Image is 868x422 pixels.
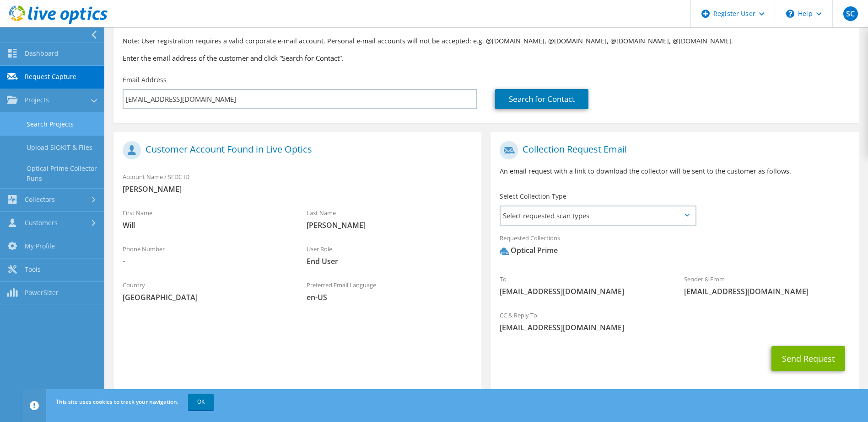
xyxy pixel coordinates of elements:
svg: \n [786,10,794,18]
div: Country [113,275,297,307]
div: Requested Collections [491,228,858,265]
span: [GEOGRAPHIC_DATA] [123,292,288,302]
h1: Collection Request Email [500,141,845,159]
div: Account Name / SFDC ID [113,167,481,199]
div: First Name [113,203,297,235]
label: Email Address [123,75,167,84]
a: OK [188,394,214,410]
p: An email request with a link to download the collector will be sent to the customer as follows. [500,166,849,176]
p: Note: User registration requires a valid corporate e-mail account. Personal e-mail accounts will ... [123,36,850,46]
span: This site uses cookies to track your navigation. [56,398,178,406]
div: Optical Prime [500,245,558,256]
span: [PERSON_NAME] [307,220,472,230]
div: Preferred Email Language [297,275,481,307]
div: User Role [297,239,481,271]
div: Phone Number [113,239,297,271]
span: en-US [307,292,472,302]
span: [EMAIL_ADDRESS][DOMAIN_NAME] [684,286,850,296]
button: Send Request [771,346,845,371]
span: [PERSON_NAME] [123,184,472,194]
div: Sender & From [675,269,859,301]
span: Will [123,220,288,230]
span: SC [843,6,858,21]
span: [EMAIL_ADDRESS][DOMAIN_NAME] [500,322,849,332]
a: Search for Contact [495,89,588,109]
h1: Customer Account Found in Live Optics [123,141,468,159]
span: Select requested scan types [501,206,695,225]
span: - [123,256,288,266]
label: Select Collection Type [500,192,566,201]
div: To [491,269,674,301]
span: [EMAIL_ADDRESS][DOMAIN_NAME] [500,286,665,296]
div: Last Name [297,203,481,235]
span: End User [307,256,472,266]
h3: Enter the email address of the customer and click “Search for Contact”. [123,53,850,63]
div: CC & Reply To [491,306,858,337]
